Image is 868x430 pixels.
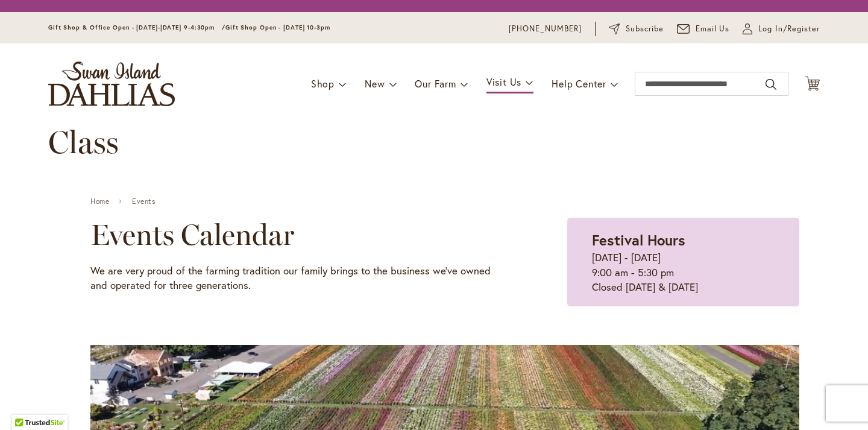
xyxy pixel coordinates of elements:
a: Events [132,197,156,206]
span: Gift Shop & Office Open - [DATE]-[DATE] 9-4:30pm / [48,24,225,31]
a: [PHONE_NUMBER] [509,23,582,35]
a: Subscribe [609,23,664,35]
span: Shop [311,77,335,90]
span: Gift Shop Open - [DATE] 10-3pm [225,24,330,31]
p: [DATE] - [DATE] 9:00 am - 5:30 pm Closed [DATE] & [DATE] [592,250,775,294]
a: Home [90,197,109,206]
a: store logo [48,62,175,106]
span: Visit Us [486,75,521,88]
span: New [365,77,385,90]
span: Subscribe [626,23,664,35]
button: Search [766,75,776,94]
strong: Festival Hours [592,230,685,250]
a: Email Us [677,23,730,35]
span: Our Farm [415,77,456,90]
span: Class [48,123,119,161]
a: Log In/Register [743,23,820,35]
span: Help Center [552,77,606,90]
span: Log In/Register [758,23,820,35]
span: Email Us [696,23,730,35]
h2: Events Calendar [90,218,507,251]
p: We are very proud of the farming tradition our family brings to the business we've owned and oper... [90,264,507,293]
